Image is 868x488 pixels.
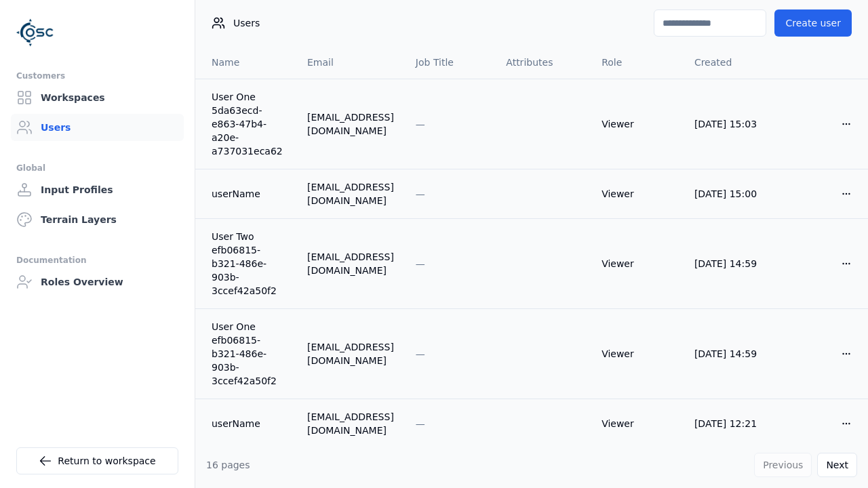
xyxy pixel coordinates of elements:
div: [DATE] 15:00 [694,187,766,201]
th: Job Title [405,46,495,79]
div: Documentation [16,252,178,268]
div: [EMAIL_ADDRESS][DOMAIN_NAME] [307,110,394,138]
div: [DATE] 15:03 [694,117,766,131]
th: Created [684,46,777,79]
div: Global [16,160,178,176]
button: Next [817,453,857,477]
button: Create user [774,9,852,37]
a: User Two efb06815-b321-486e-903b-3ccef42a50f2 [212,230,285,298]
span: 16 pages [206,460,250,470]
a: User One 5da63ecd-e863-47b4-a20e-a737031eca62 [212,90,285,158]
span: — [416,188,425,199]
span: Users [233,16,260,30]
th: Email [296,46,405,79]
div: Customers [16,68,178,84]
div: [EMAIL_ADDRESS][DOMAIN_NAME] [307,340,394,367]
th: Name [195,46,296,79]
div: [DATE] 12:21 [694,417,766,430]
a: userName [212,187,285,201]
div: [EMAIL_ADDRESS][DOMAIN_NAME] [307,180,394,207]
div: [DATE] 14:59 [694,347,766,361]
div: [DATE] 14:59 [694,257,766,270]
a: Workspaces [11,84,184,111]
a: Roles Overview [11,268,184,296]
th: Role [591,46,684,79]
th: Attributes [495,46,591,79]
span: — [416,348,425,359]
a: Users [11,114,184,141]
div: [EMAIL_ADDRESS][DOMAIN_NAME] [307,410,394,437]
div: Viewer [601,187,673,201]
span: — [416,418,425,429]
span: — [416,258,425,269]
div: [EMAIL_ADDRESS][DOMAIN_NAME] [307,250,394,277]
img: Logo [16,14,54,52]
div: Viewer [601,417,673,430]
a: Terrain Layers [11,206,184,233]
a: User One efb06815-b321-486e-903b-3ccef42a50f2 [212,320,285,388]
a: Return to workspace [16,447,178,474]
a: userName [212,417,285,430]
div: Viewer [601,347,673,361]
div: Viewer [601,117,673,131]
div: Viewer [601,257,673,270]
span: — [416,119,425,129]
a: Input Profiles [11,176,184,203]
